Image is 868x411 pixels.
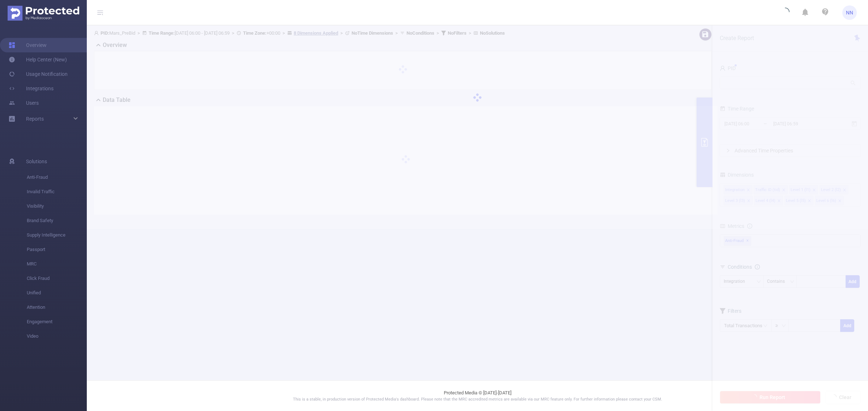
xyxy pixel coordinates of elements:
span: Invalid Traffic [27,185,87,199]
span: Attention [27,300,87,315]
span: Unified [27,286,87,300]
a: Help Center (New) [9,52,67,67]
span: Click Fraud [27,271,87,286]
span: Solutions [26,154,47,169]
span: Brand Safety [27,213,87,228]
a: Usage Notification [9,67,68,81]
i: icon: loading [781,8,790,18]
span: MRC [27,257,87,271]
a: Users [9,96,39,110]
a: Reports [26,112,44,126]
footer: Protected Media © [DATE]-[DATE] [87,380,868,411]
span: Video [27,329,87,343]
p: This is a stable, in production version of Protected Media's dashboard. Please note that the MRC ... [105,397,850,403]
span: Visibility [27,199,87,213]
img: Protected Media [8,6,79,21]
span: Anti-Fraud [27,170,87,185]
span: Reports [26,116,44,122]
span: Supply Intelligence [27,228,87,242]
span: NN [846,5,853,20]
span: Engagement [27,315,87,329]
span: Passport [27,242,87,257]
a: Overview [9,38,47,52]
a: Integrations [9,81,54,96]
